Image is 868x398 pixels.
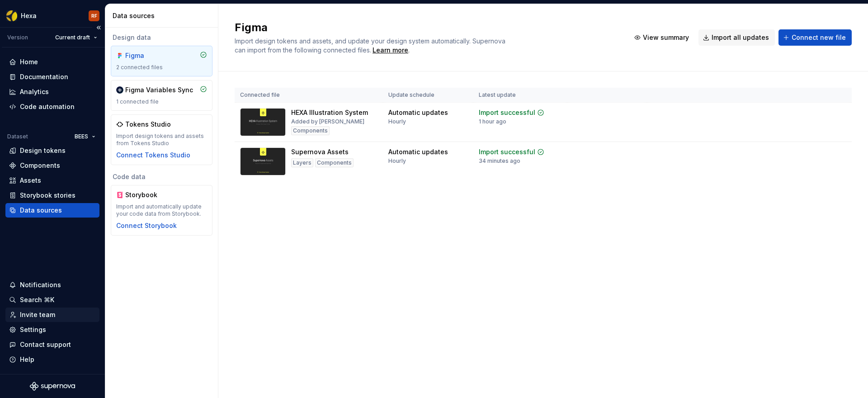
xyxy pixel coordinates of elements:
button: BEES [71,130,99,143]
div: Design tokens [20,146,66,155]
span: Import design tokens and assets, and update your design system automatically. Supernova can impor... [235,37,507,54]
div: Components [315,158,354,167]
a: Analytics [5,85,99,99]
div: 1 connected file [116,98,207,105]
div: Hourly [388,118,406,125]
span: Current draft [55,34,90,41]
svg: Supernova Logo [30,382,75,391]
a: Data sources [5,203,99,218]
div: Components [20,161,60,170]
button: Connect new file [778,29,852,46]
button: Help [5,352,99,367]
a: Code automation [5,99,99,114]
span: . [371,47,410,54]
button: HexaRF [2,6,103,25]
div: Code automation [20,102,75,111]
div: Assets [20,176,41,185]
div: 34 minutes ago [479,157,520,165]
a: Assets [5,173,99,188]
div: Help [20,355,34,364]
a: Invite team [5,308,99,322]
div: Documentation [20,72,68,81]
a: Components [5,158,99,173]
a: Design tokens [5,143,99,158]
div: Code data [111,172,212,181]
h2: Figma [235,20,619,35]
div: RF [91,12,97,19]
div: Import successful [479,147,535,156]
div: Data sources [113,11,214,20]
div: Hourly [388,157,406,165]
button: Contact support [5,337,99,352]
button: Collapse sidebar [92,21,105,34]
div: 2 connected files [116,64,207,71]
a: Learn more [373,46,408,55]
div: Automatic updates [388,108,448,117]
button: Connect Storybook [116,221,177,230]
div: Added by [PERSON_NAME] [291,118,364,125]
button: View summary [630,29,695,46]
a: Figma Variables Sync1 connected file [111,80,212,111]
div: Settings [20,325,46,334]
div: Components [291,126,330,135]
button: Search ⌘K [5,293,99,307]
a: StorybookImport and automatically update your code data from Storybook.Connect Storybook [111,185,212,236]
th: Latest update [473,88,567,103]
div: HEXA Illustration System [291,108,368,117]
div: Supernova Assets [291,147,349,156]
div: Design data [111,33,212,42]
div: Storybook [125,190,169,199]
a: Home [5,55,99,69]
div: Layers [291,158,313,167]
div: Analytics [20,87,49,96]
div: Notifications [20,280,61,289]
span: Import all updates [712,33,769,42]
div: Tokens Studio [125,120,171,129]
div: Storybook stories [20,191,75,200]
div: 1 hour ago [479,118,506,125]
a: Storybook stories [5,188,99,203]
th: Update schedule [383,88,473,103]
div: Import successful [479,108,535,117]
button: Notifications [5,278,99,292]
span: Connect new file [792,33,846,42]
div: Import design tokens and assets from Tokens Studio [116,133,207,147]
th: Connected file [235,88,383,103]
div: Figma Variables Sync [125,85,193,95]
button: Import all updates [698,29,775,46]
span: View summary [643,33,689,42]
div: Figma [125,51,169,60]
div: Search ⌘K [20,295,54,304]
div: Data sources [20,206,62,215]
img: a56d5fbf-f8ab-4a39-9705-6fc7187585ab.png [6,10,17,21]
span: BEES [75,133,88,140]
div: Home [20,57,38,66]
div: Import and automatically update your code data from Storybook. [116,203,207,218]
div: Hexa [21,11,37,20]
a: Settings [5,322,99,337]
div: Dataset [7,133,28,140]
div: Automatic updates [388,147,448,156]
div: Contact support [20,340,71,349]
div: Invite team [20,310,55,319]
a: Figma2 connected files [111,46,212,76]
button: Current draft [51,31,101,44]
div: Version [7,34,28,41]
a: Tokens StudioImport design tokens and assets from Tokens StudioConnect Tokens Studio [111,114,212,165]
button: Connect Tokens Studio [116,151,190,160]
a: Documentation [5,70,99,84]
